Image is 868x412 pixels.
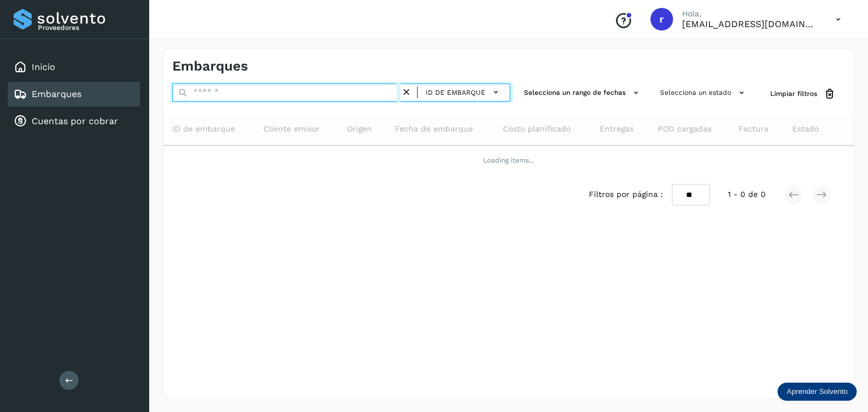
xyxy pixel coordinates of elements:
span: Fecha de embarque [395,123,473,135]
span: 1 - 0 de 0 [728,189,766,200]
a: Inicio [32,62,55,72]
button: ID de embarque [422,84,505,100]
span: Estado [792,123,819,135]
span: Entregas [600,123,633,135]
p: Proveedores [38,24,136,32]
h4: Embarques [172,58,248,74]
span: Origen [347,123,372,135]
div: Inicio [8,55,140,80]
p: Hola, [682,9,818,19]
a: Cuentas por cobrar [32,116,118,126]
span: Filtros por página : [589,189,663,200]
button: Limpiar filtros [761,84,845,104]
span: Limpiar filtros [770,89,817,99]
div: Aprender Solvento [778,383,857,401]
span: Factura [739,123,769,135]
td: Loading items... [163,146,854,175]
div: Cuentas por cobrar [8,109,140,134]
span: ID de embarque [172,123,235,135]
a: Embarques [32,89,81,99]
span: Cliente emisor [263,123,320,135]
span: ID de embarque [426,87,485,98]
div: Embarques [8,82,140,107]
button: Selecciona un rango de fechas [519,84,646,102]
p: romanreyes@tumsa.com.mx [682,19,818,29]
button: Selecciona un estado [656,84,752,102]
span: Costo planificado [503,123,571,135]
p: Aprender Solvento [787,387,848,396]
span: POD cargadas [658,123,711,135]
